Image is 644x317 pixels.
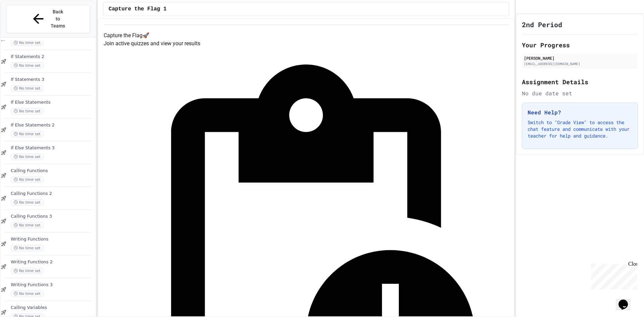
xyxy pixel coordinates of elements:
span: Back to Teams [50,8,66,30]
h3: Need Help? [528,108,632,116]
div: [EMAIL_ADDRESS][DOMAIN_NAME] [524,61,636,66]
h1: 2nd Period [522,20,562,29]
span: Capture the Flag 1 [109,5,167,13]
button: Back to Teams [6,5,90,33]
h4: Capture the Flag 🚀 [104,32,508,40]
iframe: chat widget [588,261,637,289]
iframe: chat widget [616,290,637,310]
p: Join active quizzes and view your results [104,40,508,48]
h2: Your Progress [522,40,638,50]
div: No due date set [522,89,638,97]
div: Chat with us now!Close [3,3,46,43]
p: Switch to "Grade View" to access the chat feature and communicate with your teacher for help and ... [528,119,632,139]
div: [PERSON_NAME] [524,55,636,61]
h2: Assignment Details [522,77,638,87]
